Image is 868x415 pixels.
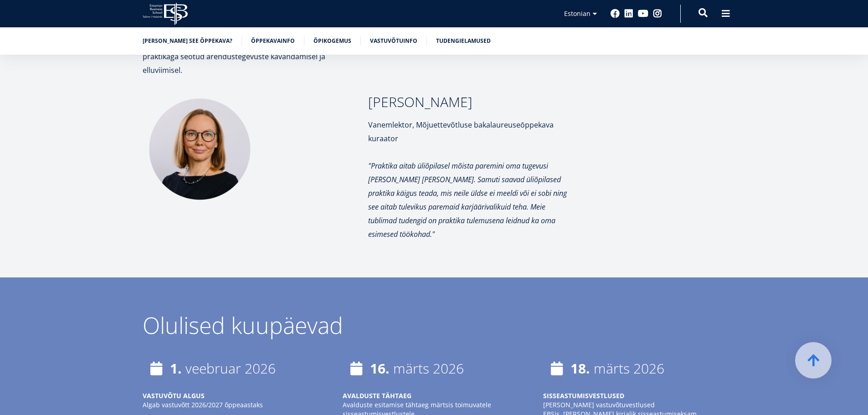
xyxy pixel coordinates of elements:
[370,359,390,378] strong: 16.
[370,36,417,46] a: Vastuvõtuinfo
[10,125,52,133] span: Mõjuettevõtlus
[143,36,232,46] a: [PERSON_NAME] see õppekava?
[653,9,662,18] a: Instagram
[594,359,664,378] time: märts 2026
[343,391,411,400] strong: AVALDUSTE TÄHTAEG
[611,9,620,18] a: Facebook
[185,359,276,378] time: veebruar 2026
[143,400,325,410] p: Algab vastuvõtt 2026/2027 õppeaastaks
[10,101,110,109] span: Ettevõtlus ja ärijuhtimine (päevaõpe)
[570,359,590,378] strong: 18.
[251,36,295,46] a: Õppekavainfo
[2,125,8,131] input: Mõjuettevõtlus
[393,359,464,378] time: märts 2026
[10,113,87,121] span: Rahvusvaheline ärijuhtimine
[368,118,575,145] p: Vanemlektor, Mõjuettevõtluse bakalaureuseōppekava kuraator
[2,113,8,119] input: Rahvusvaheline ärijuhtimine
[638,9,648,18] a: Youtube
[543,391,624,400] strong: SISSEASTUMISVESTLUSED
[2,102,8,108] input: Ettevõtlus ja ärijuhtimine (päevaõpe)
[368,95,575,109] h3: [PERSON_NAME]
[368,161,567,239] em: "Praktika aitab üliõpilasel mõista paremini oma tugevusi [PERSON_NAME] [PERSON_NAME]. Samuti saav...
[313,36,351,46] a: Õpikogemus
[143,314,726,337] div: Olulised kuupäevad
[624,9,633,18] a: Linkedin
[10,89,180,97] span: Ettevõtlus ja ärijuhtimine (sessioonõpe), õpingute algus [DATE]
[2,90,8,96] input: Ettevõtlus ja ärijuhtimine (sessioonõpe), õpingute algus [DATE]
[216,0,258,9] span: Perekonnanimi
[436,36,491,46] a: Tudengielamused
[170,359,182,378] strong: 1.
[143,391,205,400] strong: VASTUVÕTU ALGUS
